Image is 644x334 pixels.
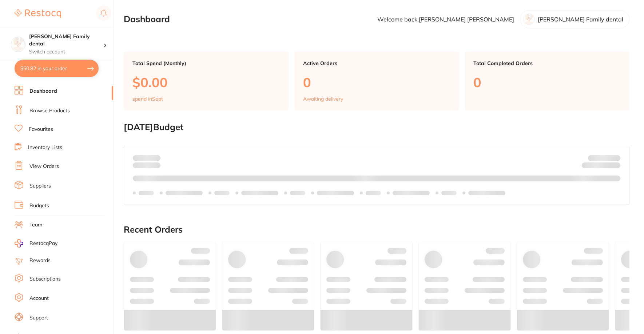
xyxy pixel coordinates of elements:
p: Budget: [588,155,620,161]
p: [PERSON_NAME] Family dental [538,16,623,23]
h4: Westbrook Family dental [29,33,103,47]
p: Labels [290,190,305,196]
a: Dashboard [29,88,57,95]
p: Switch account [29,48,103,56]
p: Awaiting delivery [303,96,343,102]
p: Labels extended [393,190,430,196]
span: RestocqPay [29,240,57,247]
p: 0 [303,75,450,90]
p: Labels [366,190,381,196]
p: Total Completed Orders [473,60,621,66]
p: Active Orders [303,60,450,66]
h2: [DATE] Budget [124,122,629,132]
p: Labels [214,190,230,196]
a: Team [29,221,42,229]
p: Labels extended [241,190,278,196]
p: Labels extended [317,190,354,196]
p: Spent: [133,155,160,161]
p: 0 [473,75,621,90]
strong: $NaN [606,154,620,161]
img: Westbrook Family dental [11,37,25,51]
p: Remaining: [582,161,620,170]
p: Labels [441,190,457,196]
h2: Dashboard [124,14,170,24]
strong: $0.00 [148,154,160,161]
img: RestocqPay [15,239,23,248]
p: spend in Sept [132,96,163,102]
a: Inventory Lists [28,144,62,151]
p: Labels [139,190,154,196]
img: Restocq Logo [15,9,61,18]
a: Restocq Logo [15,5,61,22]
p: Labels extended [468,190,505,196]
strong: $0.00 [608,164,620,170]
a: Total Completed Orders0 [465,52,629,110]
p: month [133,161,160,170]
a: Subscriptions [29,275,61,283]
a: Browse Products [29,107,70,114]
a: RestocqPay [15,239,57,248]
a: Suppliers [29,182,51,190]
p: $0.00 [132,75,280,90]
a: Account [29,295,49,302]
a: Active Orders0Awaiting delivery [294,52,459,110]
h2: Recent Orders [124,225,629,235]
p: Total Spend (Monthly) [132,60,280,66]
a: View Orders [29,163,59,170]
a: Favourites [29,126,53,133]
a: Budgets [29,202,49,209]
a: Support [29,314,48,322]
p: Labels extended [166,190,203,196]
a: Rewards [29,257,51,264]
button: $50.82 in your order [15,60,99,77]
p: Welcome back, [PERSON_NAME] [PERSON_NAME] [377,16,514,23]
a: Total Spend (Monthly)$0.00spend inSept [124,52,289,110]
